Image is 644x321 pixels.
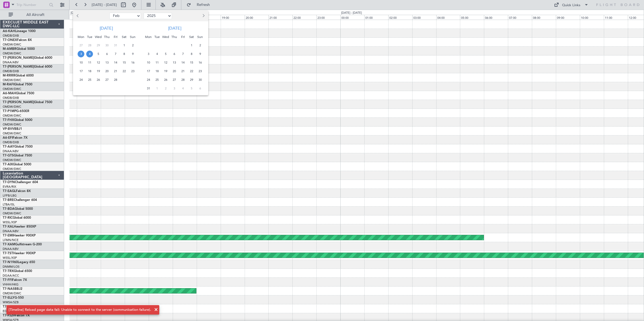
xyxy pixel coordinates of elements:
[85,76,94,84] div: 25-2-2025
[112,59,119,66] span: 14
[188,59,195,66] span: 15
[188,51,195,57] span: 8
[196,84,205,93] div: 6-4-2025
[112,51,119,57] span: 7
[188,68,195,75] span: 22
[154,76,160,83] span: 25
[161,84,170,93] div: 2-4-2025
[111,41,120,50] div: 31-1-2025
[179,68,186,75] span: 21
[144,67,153,76] div: 17-3-2025
[144,58,153,67] div: 10-3-2025
[145,51,152,57] span: 3
[85,33,94,41] div: Tue
[196,58,205,67] div: 16-3-2025
[86,68,93,75] span: 18
[170,84,179,93] div: 3-4-2025
[171,76,178,83] span: 27
[103,59,110,66] span: 13
[179,59,186,66] span: 14
[94,76,103,84] div: 26-2-2025
[85,67,94,76] div: 18-2-2025
[129,33,137,41] div: Sun
[153,50,161,58] div: 4-3-2025
[103,76,110,83] span: 27
[144,76,153,84] div: 24-3-2025
[75,12,81,20] button: Previous month
[120,41,129,50] div: 1-2-2025
[179,50,187,58] div: 7-3-2025
[121,51,127,57] span: 8
[145,59,152,66] span: 10
[77,33,85,41] div: Mon
[188,42,195,49] span: 1
[187,41,196,50] div: 1-3-2025
[187,33,196,41] div: Sat
[103,41,111,50] div: 30-1-2025
[196,76,205,84] div: 30-3-2025
[187,50,196,58] div: 8-3-2025
[171,51,178,57] span: 6
[103,76,111,84] div: 27-2-2025
[154,68,160,75] span: 18
[86,42,93,49] span: 28
[154,51,160,57] span: 4
[111,33,120,41] div: Fri
[179,33,187,41] div: Fri
[170,33,179,41] div: Thu
[188,76,195,83] span: 29
[196,41,205,50] div: 2-3-2025
[95,68,102,75] span: 19
[144,33,153,41] div: Mon
[120,50,129,58] div: 8-2-2025
[153,67,161,76] div: 18-3-2025
[179,84,187,93] div: 4-4-2025
[94,50,103,58] div: 5-2-2025
[94,41,103,50] div: 29-1-2025
[111,50,120,58] div: 7-2-2025
[144,84,153,93] div: 31-3-2025
[129,41,137,50] div: 2-2-2025
[109,13,141,19] select: Select month
[162,68,169,75] span: 19
[77,41,85,50] div: 27-1-2025
[103,42,110,49] span: 30
[120,67,129,76] div: 22-2-2025
[187,76,196,84] div: 29-3-2025
[153,84,161,93] div: 1-4-2025
[153,58,161,67] div: 11-3-2025
[197,59,203,66] span: 16
[94,58,103,67] div: 12-2-2025
[162,59,169,66] span: 12
[187,58,196,67] div: 15-3-2025
[129,59,136,66] span: 16
[188,85,195,92] span: 5
[179,76,187,84] div: 28-3-2025
[187,67,196,76] div: 22-3-2025
[77,50,85,58] div: 3-2-2025
[129,51,136,57] span: 9
[103,68,110,75] span: 20
[129,67,137,76] div: 23-2-2025
[78,42,84,49] span: 27
[95,59,102,66] span: 12
[86,51,93,57] span: 4
[85,41,94,50] div: 28-1-2025
[112,42,119,49] span: 31
[120,33,129,41] div: Sat
[145,76,152,83] span: 24
[112,68,119,75] span: 21
[170,67,179,76] div: 20-3-2025
[145,68,152,75] span: 17
[161,33,170,41] div: Wed
[161,58,170,67] div: 12-3-2025
[78,51,84,57] span: 3
[111,67,120,76] div: 21-2-2025
[154,59,160,66] span: 11
[154,85,160,92] span: 1
[171,85,178,92] span: 3
[144,50,153,58] div: 3-3-2025
[200,12,206,20] button: Next month
[153,33,161,41] div: Tue
[162,76,169,83] span: 26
